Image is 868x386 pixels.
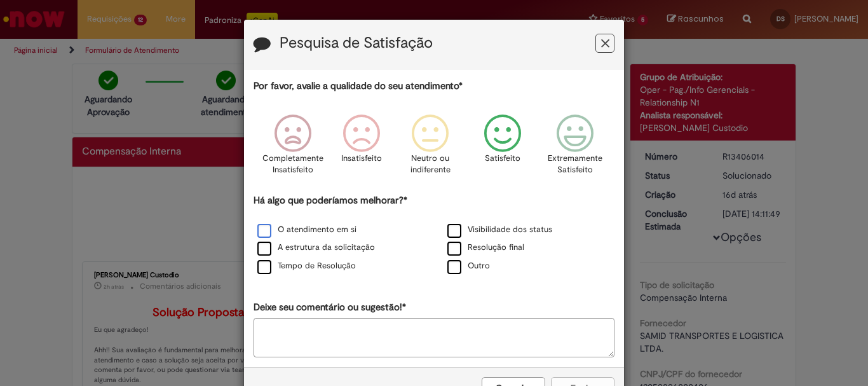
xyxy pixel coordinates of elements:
p: Extremamente Satisfeito [548,153,602,176]
div: Satisfeito [466,105,539,192]
label: Resolução final [447,242,524,254]
div: Neutro ou indiferente [398,105,463,192]
div: Insatisfeito [329,105,394,192]
p: Neutro ou indiferente [407,153,453,176]
label: Tempo de Resolução [257,260,356,272]
div: Há algo que poderíamos melhorar?* [254,194,614,276]
label: A estrutura da solicitação [257,242,375,254]
p: Completamente Insatisfeito [262,153,323,176]
label: Por favor, avalie a qualidade do seu atendimento* [254,79,463,93]
p: Insatisfeito [341,153,382,165]
label: Visibilidade dos status [447,224,552,236]
div: Completamente Insatisfeito [261,105,325,192]
div: Extremamente Satisfeito [543,105,607,192]
label: Pesquisa de Satisfação [280,35,433,52]
label: O atendimento em si [257,224,356,236]
label: Outro [447,260,490,272]
p: Satisfeito [485,153,520,165]
label: Deixe seu comentário ou sugestão!* [254,301,406,314]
